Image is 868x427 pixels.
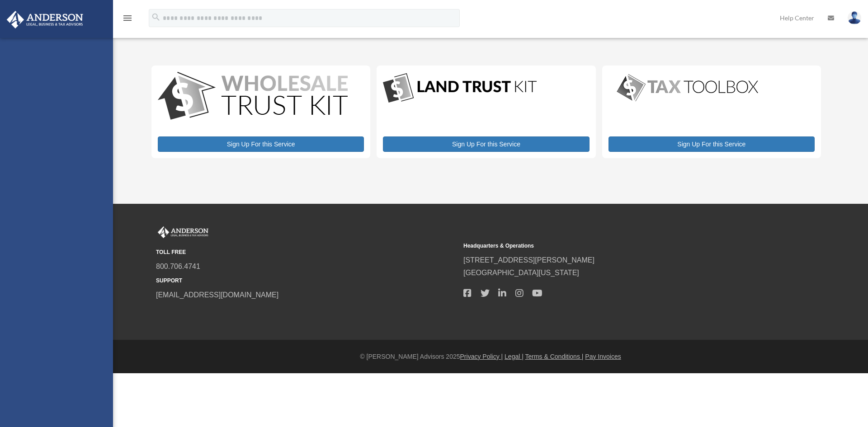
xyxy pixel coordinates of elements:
[158,136,364,152] a: Sign Up For this Service
[585,353,621,360] a: Pay Invoices
[383,72,537,105] img: LandTrust_lgo-1.jpg
[113,351,868,362] div: © [PERSON_NAME] Advisors 2025
[151,12,161,22] i: search
[505,353,524,360] a: Legal |
[156,226,210,238] img: Anderson Advisors Platinum Portal
[156,276,457,286] small: SUPPORT
[4,11,86,28] img: Anderson Advisors Platinum Portal
[848,11,861,24] img: User Pic
[609,136,815,152] a: Sign Up For this Service
[122,13,133,23] i: menu
[156,248,457,257] small: TOLL FREE
[383,136,589,152] a: Sign Up For this Service
[158,72,348,122] img: WS-Trust-Kit-lgo-1.jpg
[122,16,133,23] a: menu
[525,353,584,360] a: Terms & Conditions |
[460,353,503,360] a: Privacy Policy |
[156,291,278,299] a: [EMAIL_ADDRESS][DOMAIN_NAME]
[609,72,767,103] img: taxtoolbox_new-1.webp
[463,241,764,251] small: Headquarters & Operations
[463,269,579,277] a: [GEOGRAPHIC_DATA][US_STATE]
[156,263,200,270] a: 800.706.4741
[463,256,594,264] a: [STREET_ADDRESS][PERSON_NAME]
